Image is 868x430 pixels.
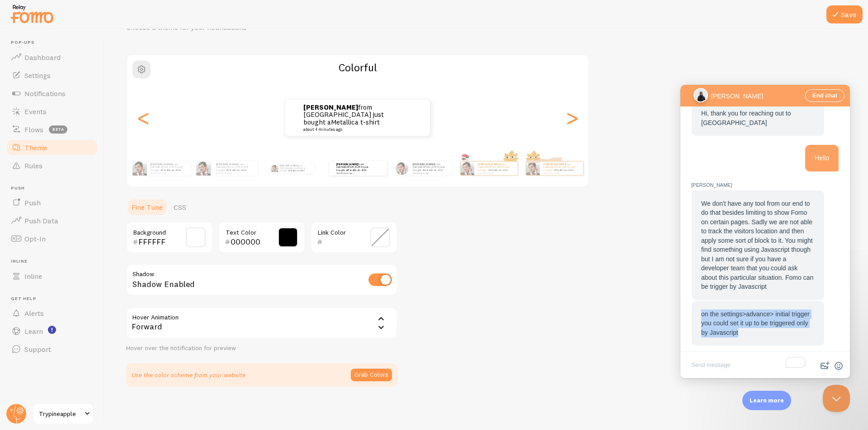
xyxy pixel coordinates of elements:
small: about 4 minutes ago [216,172,253,174]
div: Next slide [566,85,577,150]
a: Metallica t-shirt [347,168,367,172]
span: Push Data [24,216,58,225]
div: Domain Overview [34,53,81,59]
small: about 4 minutes ago [151,172,186,174]
a: Support [5,340,99,358]
div: Chat message [11,6,159,51]
a: Push Data [5,212,99,230]
span: Hi, thank you for reaching out to [GEOGRAPHIC_DATA] [21,25,110,42]
span: Inline [11,259,99,264]
span: [PERSON_NAME] [11,96,159,105]
span: Get Help [11,296,99,302]
a: Metallica t-shirt [331,118,380,126]
a: Metallica t-shirt [424,168,443,172]
small: about 4 minutes ago [478,172,513,174]
img: Fomo [271,165,278,172]
div: Domain: [DOMAIN_NAME] [24,23,99,31]
span: Support [24,345,51,354]
a: Fine Tune [126,198,168,216]
a: Metallica t-shirt [489,168,508,172]
small: about 4 minutes ago [303,127,391,132]
p: from [GEOGRAPHIC_DATA] just bought a [478,162,514,174]
img: Fomo [526,162,539,175]
div: Hover over the notification for preview [126,344,397,352]
div: Forward [126,307,397,339]
a: Metallica t-shirt [554,168,574,172]
a: Opt-In [5,230,99,248]
a: Rules [5,157,99,175]
strong: [PERSON_NAME] [478,162,500,166]
small: about 4 minutes ago [543,172,579,174]
span: Push [24,198,41,207]
strong: [PERSON_NAME] [216,162,238,166]
span: Trypineapple [39,408,82,419]
h2: Colorful [127,60,588,74]
div: Shadow Enabled [126,264,397,297]
img: Fomo [395,162,408,175]
a: CSS [168,198,192,216]
a: Events [5,102,99,120]
p: from [GEOGRAPHIC_DATA] just bought a [543,162,580,174]
span: Opt-In [24,234,46,243]
svg: <p>Watch New Feature Tutorials!</p> [48,326,56,334]
img: fomo-relay-logo-orange.svg [9,2,55,25]
p: from [GEOGRAPHIC_DATA] just bought a [280,163,310,173]
span: on the settings>advance> initial trigger you could set it up to be triggered only by Javascript [21,226,129,251]
div: Keywords by Traffic [100,53,152,59]
a: Metallica t-shirt [161,168,181,172]
button: Grab Colors [351,369,392,381]
p: from [GEOGRAPHIC_DATA] just bought a [336,162,373,174]
span: Rules [24,161,42,170]
p: from [GEOGRAPHIC_DATA] just bought a [151,162,187,174]
p: Use the color scheme from your website [132,370,245,379]
p: from [GEOGRAPHIC_DATA] just bought a [216,162,254,174]
span: beta [49,125,67,134]
span: Pop-ups [11,40,99,46]
div: Chat message [11,60,159,87]
small: about 4 minutes ago [413,172,448,174]
p: from [GEOGRAPHIC_DATA] just bought a [303,104,394,132]
a: Notifications [5,84,99,102]
span: We don't have any tool from our end to do that besides limiting to show Fomo on certain pages. Sa... [21,115,133,206]
span: Notifications [24,89,66,98]
p: from [GEOGRAPHIC_DATA] just bought a [413,162,449,174]
a: Dashboard [5,48,99,66]
small: about 4 minutes ago [336,172,372,174]
span: Alerts [24,309,44,318]
strong: [PERSON_NAME] [543,162,565,166]
span: Push [11,185,99,191]
a: Learn [5,322,99,340]
strong: [PERSON_NAME] [336,162,358,166]
img: tab_domain_overview_orange.svg [24,52,32,60]
a: Trypineapple [33,403,94,425]
img: Fomo [196,161,211,176]
div: Chat message [11,96,159,261]
iframe: To enrich screen reader interactions, please activate Accessibility in Grammarly extension settings [680,85,850,378]
iframe: To enrich screen reader interactions, please activate Accessibility in Grammarly extension settings [823,385,850,412]
strong: [PERSON_NAME] [280,164,298,167]
span: Events [24,107,47,116]
span: Inline [24,272,42,281]
img: tab_keywords_by_traffic_grey.svg [90,52,97,60]
img: Fomo [132,161,147,176]
span: Theme [24,143,47,152]
a: Push [5,194,99,212]
span: Hello [134,69,149,77]
span: Flows [24,125,43,134]
a: Settings [5,66,99,84]
strong: [PERSON_NAME] [413,162,434,166]
div: v 4.0.25 [25,14,44,22]
a: Metallica t-shirt [227,168,246,172]
a: Flows beta [5,120,99,139]
p: Learn more [750,396,784,405]
span: Learn [24,327,43,336]
img: website_grey.svg [14,23,22,31]
a: Theme [5,139,99,157]
img: logo_orange.svg [14,14,22,22]
div: Learn more [742,391,791,410]
div: Previous slide [138,85,149,150]
span: Settings [24,71,51,80]
a: Alerts [5,304,99,322]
